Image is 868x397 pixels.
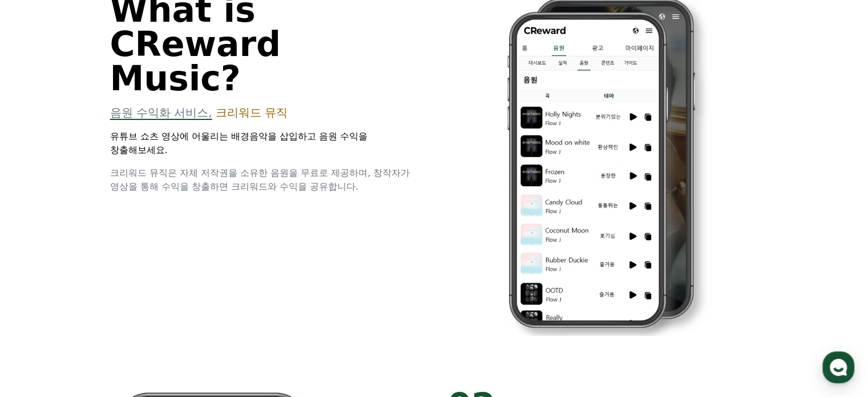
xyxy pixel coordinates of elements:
[75,302,147,331] a: 대화
[147,302,219,331] a: 설정
[3,302,75,331] a: 홈
[110,106,212,119] span: 음원 수익화 서비스,
[104,320,118,329] span: 대화
[110,130,421,157] p: 유튜브 쇼츠 영상에 어울리는 배경음악을 삽입하고 음원 수익을 창출해보세요.
[176,319,190,328] span: 설정
[216,106,288,119] span: 크리워드 뮤직
[36,319,43,328] span: 홈
[110,167,410,192] span: 크리워드 뮤직은 자체 저작권을 소유한 음원을 무료로 제공하며, 창작자가 영상을 통해 수익을 창출하면 크리워드와 수익을 공유합니다.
